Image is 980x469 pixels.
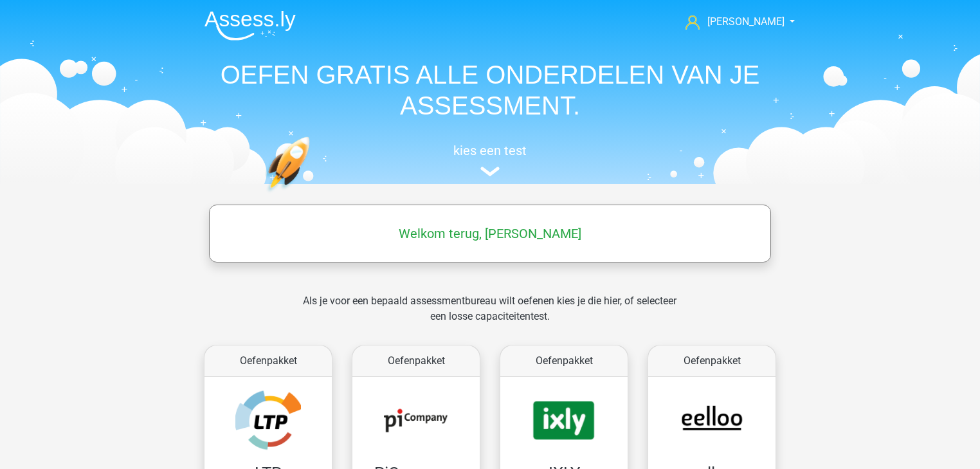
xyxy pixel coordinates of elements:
[265,136,359,253] img: oefenen
[707,15,785,28] span: [PERSON_NAME]
[215,226,765,241] h5: Welkom terug, [PERSON_NAME]
[194,59,786,121] h1: OEFEN GRATIS ALLE ONDERDELEN VAN JE ASSESSMENT.
[680,14,786,30] a: [PERSON_NAME]
[194,143,786,158] h5: kies een test
[194,143,786,177] a: kies een test
[480,167,500,176] img: assessment
[204,10,296,41] img: Assessly
[293,293,687,340] div: Als je voor een bepaald assessmentbureau wilt oefenen kies je die hier, of selecteer een losse ca...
